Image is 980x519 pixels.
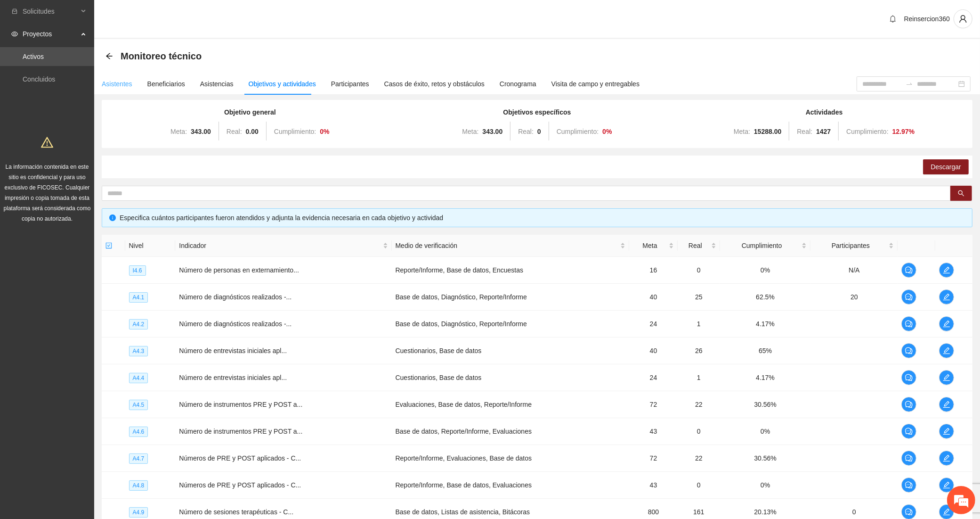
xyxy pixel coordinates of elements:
[49,48,158,60] div: Chatee con nosotros ahora
[154,5,177,27] div: Minimizar ventana de chat en vivo
[392,338,630,364] td: Cuestionarios, Base de datos
[170,128,187,135] span: Meta:
[931,162,961,172] span: Descargar
[320,128,329,135] strong: 0 %
[129,427,148,437] span: A4.6
[129,319,148,330] span: A4.2
[939,316,954,331] button: edit
[901,343,916,358] button: comment
[720,472,811,499] td: 0%
[629,235,678,257] th: Meta
[179,240,381,251] span: Indicador
[901,451,916,466] button: comment
[392,472,630,499] td: Reporte/Informe, Base de datos, Evaluaciones
[109,214,116,221] span: info-circle
[940,428,954,435] span: edit
[940,320,954,328] span: edit
[503,108,571,116] strong: Objetivos específicos
[105,242,112,249] span: check-square
[940,454,954,462] span: edit
[462,128,478,135] span: Meta:
[629,338,678,364] td: 40
[846,128,888,135] span: Cumplimiento:
[901,397,916,412] button: comment
[810,257,898,284] td: N/A
[940,293,954,301] span: edit
[482,128,502,135] strong: 343.00
[940,347,954,354] span: edit
[797,128,812,135] span: Real:
[950,186,972,201] button: search
[901,424,916,439] button: comment
[227,128,242,135] span: Real:
[814,240,887,251] span: Participantes
[678,257,720,284] td: 0
[720,391,811,418] td: 30.56%
[954,15,972,23] span: user
[392,418,630,445] td: Base de datos, Reporte/Informe, Evaluaciones
[179,454,301,462] span: Números de PRE y POST aplicados - C...
[200,79,234,89] div: Asistencias
[939,478,954,493] button: edit
[129,400,148,410] span: A4.5
[720,338,811,364] td: 65%
[940,374,954,381] span: edit
[331,79,369,89] div: Participantes
[129,292,148,303] span: A4.1
[939,370,954,385] button: edit
[129,453,148,464] span: A4.7
[5,257,179,290] textarea: Escriba su mensaje y pulse “Intro”
[629,472,678,499] td: 43
[939,424,954,439] button: edit
[105,52,113,60] div: Back
[121,49,202,64] span: Monitoreo técnico
[249,79,316,89] div: Objetivos y actividades
[23,53,44,60] a: Activos
[678,445,720,472] td: 22
[129,346,148,356] span: A4.3
[892,128,915,135] strong: 12.97 %
[384,79,485,89] div: Casos de éxito, retos y obstáculos
[886,15,900,23] span: bell
[392,235,630,257] th: Medio de verificación
[175,235,391,257] th: Indicador
[678,391,720,418] td: 22
[129,265,146,276] span: I4.6
[940,401,954,408] span: edit
[179,266,299,274] span: Número de personas en externamiento...
[129,373,148,383] span: A4.4
[678,311,720,338] td: 1
[551,79,640,89] div: Visita de campo y entregables
[734,128,750,135] span: Meta:
[901,478,916,493] button: comment
[720,445,811,472] td: 30.56%
[392,364,630,391] td: Cuestionarios, Base de datos
[939,397,954,412] button: edit
[602,128,612,135] strong: 0 %
[179,293,292,301] span: Número de diagnósticos realizados -...
[191,128,211,135] strong: 343.00
[392,284,630,311] td: Base de datos, Diagnóstico, Reporte/Informe
[629,418,678,445] td: 43
[678,338,720,364] td: 26
[939,289,954,305] button: edit
[557,128,599,135] span: Cumplimiento:
[629,391,678,418] td: 72
[179,481,301,489] span: Números de PRE y POST aplicados - C...
[392,311,630,338] td: Base de datos, Diagnóstico, Reporte/Informe
[55,126,130,221] span: Estamos en línea.
[629,284,678,311] td: 40
[810,235,898,257] th: Participantes
[720,257,811,284] td: 0%
[901,316,916,331] button: comment
[11,8,18,15] span: inbox
[678,364,720,391] td: 1
[129,507,148,518] span: A4.9
[678,418,720,445] td: 0
[396,240,619,251] span: Medio de verificación
[720,284,811,311] td: 62.5%
[923,159,969,174] button: Descargar
[179,401,302,408] span: Número de instrumentos PRE y POST a...
[518,128,534,135] span: Real:
[392,391,630,418] td: Evaluaciones, Base de datos, Reporte/Informe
